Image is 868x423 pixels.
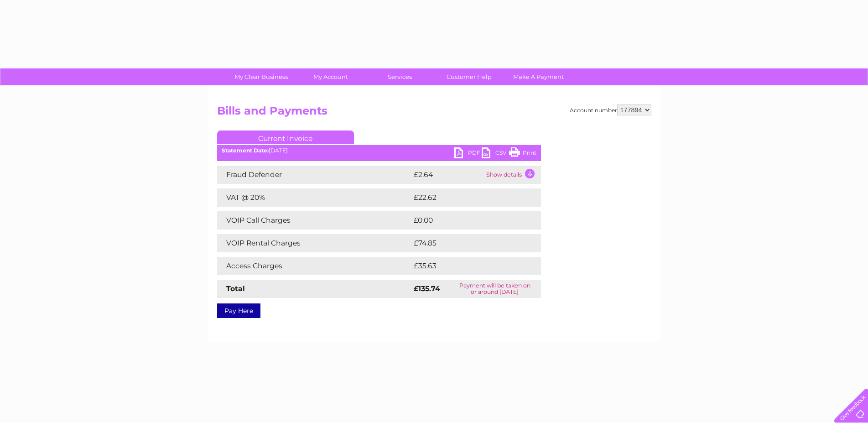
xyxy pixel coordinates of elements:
a: My Account [293,68,368,85]
td: £35.63 [411,257,522,275]
strong: Total [226,284,245,293]
a: Services [362,68,437,85]
td: VOIP Rental Charges [217,234,411,252]
div: [DATE] [217,147,541,154]
div: Account number [570,104,651,115]
td: Access Charges [217,257,411,275]
a: Customer Help [431,68,507,85]
strong: £135.74 [414,284,440,293]
a: My Clear Business [223,68,299,85]
td: Show details [484,166,541,184]
a: Print [509,147,536,161]
td: £74.85 [411,234,522,252]
td: VOIP Call Charges [217,211,411,230]
a: CSV [482,147,509,161]
td: £22.62 [411,188,522,207]
h2: Bills and Payments [217,104,651,122]
td: Payment will be taken on or around [DATE] [449,280,541,298]
a: Current Invoice [217,131,354,144]
a: Make A Payment [501,68,576,85]
td: £2.64 [411,166,484,184]
a: Pay Here [217,303,260,318]
td: Fraud Defender [217,166,411,184]
td: VAT @ 20% [217,188,411,207]
b: Statement Date: [222,147,269,154]
td: £0.00 [411,211,520,230]
a: PDF [454,147,482,161]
